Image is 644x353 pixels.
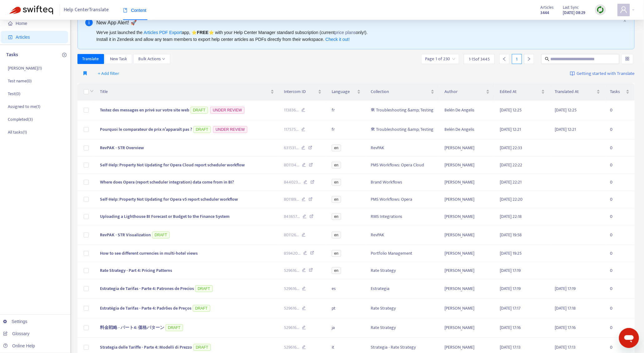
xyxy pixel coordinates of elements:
td: [PERSON_NAME] [439,191,495,208]
span: en [332,213,341,220]
td: [PERSON_NAME] [439,157,495,174]
span: 801189 ... [284,196,299,203]
p: [PERSON_NAME] ( 1 ) [8,65,42,71]
span: en [332,162,341,169]
p: Test ( 0 ) [8,91,20,97]
td: 0 [605,245,635,262]
span: Estratégia de Tarifas - Parte 4: Padrões de Preços [100,305,191,312]
span: [DATE] 17:16 [500,324,521,331]
a: Settings [3,319,27,324]
span: RevPAK - STR Overview [100,144,144,151]
span: down [90,89,94,93]
td: RevPAK [366,140,439,157]
span: left [502,57,507,61]
span: Self-Help: Property Not Updating for Opera v5 report scheduler workflow [100,196,238,203]
span: Where does Opera (report scheduler integration) data come from in BI? [100,179,234,186]
span: Content [123,8,146,13]
th: Title [95,83,279,101]
th: Tasks [605,83,635,101]
p: Assigned to me ( 1 ) [8,103,40,110]
span: Strategia delle Tariffe - Parte 4: Modelli di Prezzo [100,344,192,351]
td: RMS Integrations [366,208,439,225]
span: Tasks [610,88,625,95]
span: Testez des messages en privé sur votre site web [100,106,189,114]
button: Translate [77,54,104,64]
span: [DATE] 22:20 [500,196,523,203]
span: [DATE] 22:33 [500,144,522,151]
button: New Task [105,54,132,64]
span: en [332,267,341,274]
span: New Task [110,56,127,62]
td: 0 [605,279,635,299]
div: We've just launched the app, ⭐ ⭐️ with your Help Center Manager standard subscription (current on... [97,29,621,43]
td: Rate Strategy [366,262,439,279]
span: Uploading a Lighthouse BI Forecast or Budget to the Finance System [100,213,230,220]
span: DRAFT [195,285,213,292]
td: Belén De Angelis [439,101,495,120]
td: 0 [605,174,635,191]
span: Collection [371,88,429,95]
span: DRAFT [193,344,211,351]
button: + Add filter [93,69,124,79]
span: en [332,250,341,257]
span: [DATE] 17:16 [555,324,576,331]
span: 844023 ... [284,179,301,186]
a: Check it out! [325,37,350,42]
td: [PERSON_NAME] [439,279,495,299]
span: Language [332,88,356,95]
span: Rate Strategy - Part 4: Pricing Patterns [100,267,172,274]
span: [DATE] 19:25 [500,250,522,257]
span: [DATE] 22:21 [500,179,522,186]
td: Estrategia [366,279,439,299]
span: user [620,6,627,13]
td: [PERSON_NAME] [439,174,495,191]
img: Swifteq [9,6,53,14]
th: Author [439,83,495,101]
span: home [8,21,12,26]
span: Help Center Translate [64,4,109,16]
span: Self-Help: Property Not Updating for Opera Cloud report scheduler workflow [100,161,245,169]
span: Articles [541,4,554,11]
td: 0 [605,120,635,140]
button: Bulk Actionsdown [133,54,170,64]
td: Belén De Angelis [439,120,495,140]
span: [DATE] 22:22 [500,161,522,169]
span: RevPAK - STR Visualization [100,231,151,238]
span: DRAFT [193,126,211,133]
td: [PERSON_NAME] [439,262,495,279]
span: 843657 ... [284,213,300,220]
td: PMS Workflows: Opera [366,191,439,208]
a: Online Help [3,343,35,348]
span: 529616 ... [284,285,300,292]
span: 801126 ... [284,232,299,238]
td: Brand Workflows [366,174,439,191]
td: [PERSON_NAME] [439,208,495,225]
span: Getting started with Translate [577,70,635,77]
span: en [332,179,341,186]
span: [DATE] 17:18 [555,305,576,312]
td: 0 [605,140,635,157]
span: right [527,57,531,61]
img: sync.dc5367851b00ba804db3.png [597,6,604,14]
th: Collection [366,83,439,101]
span: Translate [82,56,99,62]
span: 859420 ... [284,250,301,257]
span: [DATE] 12:21 [555,126,576,133]
span: Intercom ID [284,88,317,95]
a: price plans [335,30,356,35]
a: Getting started with Translate [570,69,635,79]
th: Language [327,83,366,101]
span: DRAFT [152,232,170,238]
span: [DATE] 12:21 [500,126,521,133]
a: Glossary [3,331,29,336]
span: [DATE] 17:19 [500,285,521,292]
span: Home [16,21,27,26]
iframe: Button to launch messaging window [619,328,639,348]
span: 529616 ... [284,267,300,274]
span: 529616 ... [284,344,300,351]
button: close [623,19,627,23]
span: [DATE] 22:18 [500,213,522,220]
p: All tasks ( 1 ) [8,129,27,135]
span: 料金戦略 - パート4: 価格パターン [100,324,164,331]
span: [DATE] 12:25 [500,106,522,114]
